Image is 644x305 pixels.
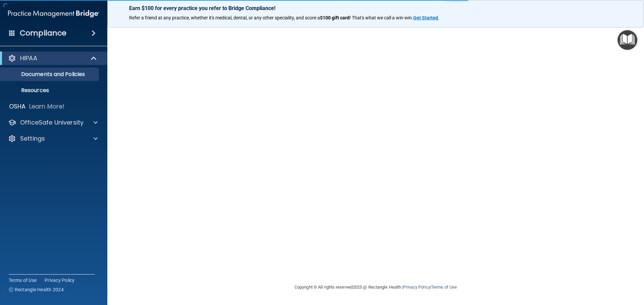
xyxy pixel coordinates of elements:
a: Privacy Policy [45,277,75,284]
a: Privacy Policy [403,285,430,290]
div: Copyright © All rights reserved 2025 @ Rectangle Health | | [253,277,498,298]
a: HIPAA [8,54,97,62]
p: OfficeSafe University [20,119,84,127]
p: Documents and Policies [4,71,96,78]
a: Get Started [413,15,439,20]
strong: $100 gift card [320,15,350,20]
a: Settings [8,135,98,143]
span: Refer a friend at any practice, whether it's medical, dental, or any other speciality, and score a [129,15,320,20]
a: Terms of Use [431,285,457,290]
p: OSHA [9,102,26,110]
a: OfficeSafe University [8,119,98,127]
p: Earn $100 for every practice you refer to Bridge Compliance! [129,5,622,11]
p: Settings [20,135,45,143]
span: Ⓒ Rectangle Health 2024 [9,286,64,293]
button: Open Resource Center [618,30,637,50]
a: Terms of Use [9,277,37,284]
span: ! That's what we call a win-win. [350,15,413,20]
p: Resources [4,87,96,94]
strong: Get Started [413,15,438,20]
h4: Compliance [20,28,66,38]
p: HIPAA [20,54,37,62]
img: PMB logo [8,7,99,20]
p: Learn More! [29,102,65,110]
